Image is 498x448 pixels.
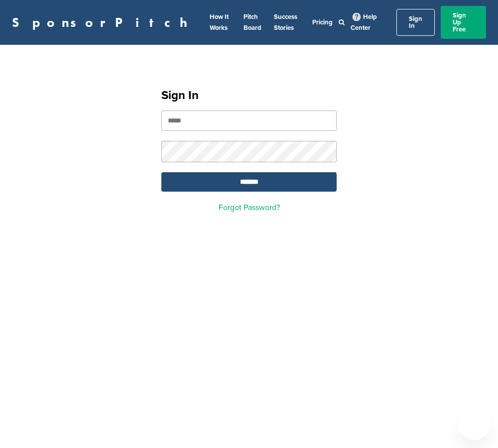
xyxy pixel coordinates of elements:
a: Sign In [396,9,435,36]
a: Pitch Board [244,13,261,32]
a: Forgot Password? [219,203,280,213]
a: SponsorPitch [12,16,194,29]
a: Sign Up Free [441,6,486,39]
a: Help Center [351,11,377,34]
h1: Sign In [161,87,337,105]
a: How It Works [210,13,229,32]
iframe: Button to launch messaging window [458,408,490,440]
a: Pricing [312,18,333,26]
a: Success Stories [274,13,297,32]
